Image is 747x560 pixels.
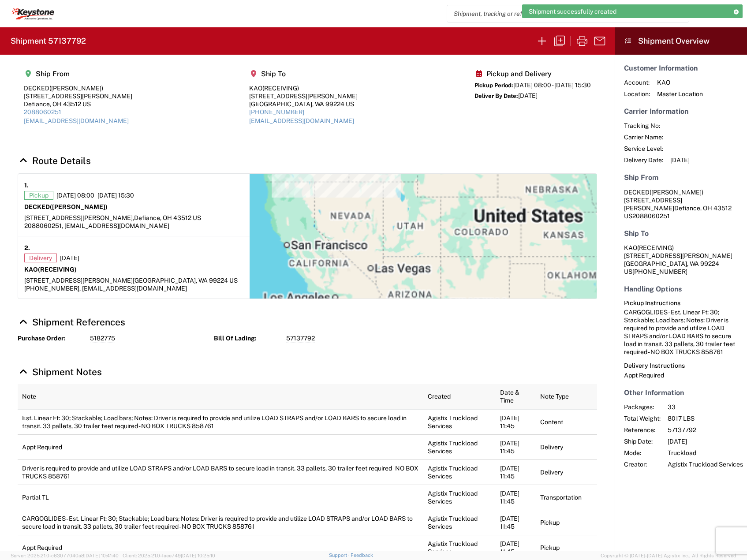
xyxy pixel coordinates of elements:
[624,107,738,116] h5: Carrier Information
[601,552,736,560] span: Copyright © [DATE]-[DATE] Agistix Inc., All Rights Reserved
[18,535,423,560] td: Appt Required
[18,384,423,409] th: Note
[668,437,743,445] span: [DATE]
[668,460,743,468] span: Agistix Truckload Services
[624,285,738,293] h5: Handling Options
[624,449,661,457] span: Mode:
[624,308,738,356] div: CARGOGLIDES - Est. Linear Ft: 30; Stackable; Load bars; Notes: Driver is required to provide and ...
[133,277,238,284] span: [GEOGRAPHIC_DATA], WA 99224 US
[18,155,91,166] a: Hide Details
[624,244,738,276] address: [GEOGRAPHIC_DATA], WA 99224 US
[513,82,591,89] span: [DATE] 08:00 - [DATE] 15:30
[624,403,661,411] span: Packages:
[536,510,597,535] td: Pickup
[18,366,102,377] a: Hide Details
[624,299,738,307] h6: Pickup Instructions
[24,70,132,78] h5: Ship From
[624,90,650,98] span: Location:
[11,553,119,558] span: Server: 2025.21.0-c63077040a8
[624,437,661,445] span: Ship Date:
[536,384,597,409] th: Note Type
[329,553,351,558] a: Support
[18,459,423,485] td: Driver is required to provide and utilize LOAD STRAPS and/or LOAD BARS to secure load in transit....
[24,222,243,230] div: 2088060251, [EMAIL_ADDRESS][DOMAIN_NAME]
[90,334,115,343] span: 5182775
[214,334,280,343] strong: Bill Of Lading:
[134,214,201,221] span: Defiance, OH 43512 US
[84,553,119,558] span: [DATE] 10:41:40
[18,485,423,510] td: Partial TL
[632,213,670,220] span: 2088060251
[496,409,536,435] td: [DATE] 11:45
[24,117,129,124] a: [EMAIL_ADDRESS][DOMAIN_NAME]
[474,82,513,89] span: Pickup Period:
[24,243,30,254] strong: 2.
[18,334,84,343] strong: Purchase Order:
[624,229,738,238] h5: Ship To
[624,388,738,397] h5: Other Information
[24,214,134,221] span: [STREET_ADDRESS][PERSON_NAME],
[18,434,423,459] td: Appt Required
[624,189,650,196] span: DECKED
[423,434,496,459] td: Agistix Truckload Services
[670,156,690,164] span: [DATE]
[496,384,536,409] th: Date & Time
[668,414,743,422] span: 8017 LBS
[24,92,132,100] div: [STREET_ADDRESS][PERSON_NAME]
[637,244,674,251] span: (RECEIVING)
[447,5,676,22] input: Shipment, tracking or reference number
[536,434,597,459] td: Delivery
[423,510,496,535] td: Agistix Truckload Services
[624,145,663,153] span: Service Level:
[668,426,743,434] span: 57137792
[632,268,687,275] span: [PHONE_NUMBER]
[18,409,423,435] td: Est. Linear Ft: 30; Stackable; Load bars; Notes: Driver is required to provide and utilize LOAD S...
[24,277,133,284] span: [STREET_ADDRESS][PERSON_NAME]
[496,459,536,485] td: [DATE] 11:45
[624,173,738,182] h5: Ship From
[56,191,134,199] span: [DATE] 08:00 - [DATE] 15:30
[650,189,703,196] span: ([PERSON_NAME])
[24,84,132,92] div: DECKED
[657,78,703,86] span: KAO
[624,156,663,164] span: Delivery Date:
[249,70,358,78] h5: Ship To
[18,510,423,535] td: CARGOGLIDES - Est. Linear Ft: 30; Stackable; Load bars; Notes: Driver is required to provide and ...
[60,254,79,262] span: [DATE]
[496,510,536,535] td: [DATE] 11:45
[18,317,125,328] a: Hide Details
[496,535,536,560] td: [DATE] 11:45
[249,108,304,116] a: [PHONE_NUMBER]
[423,535,496,560] td: Agistix Truckload Services
[624,460,661,468] span: Creator:
[496,434,536,459] td: [DATE] 11:45
[474,93,518,99] span: Deliver By Date:
[624,188,738,220] address: Defiance, OH 43512 US
[668,403,743,411] span: 33
[50,203,108,210] span: ([PERSON_NAME])
[624,244,732,259] span: KAO [STREET_ADDRESS][PERSON_NAME]
[249,100,358,108] div: [GEOGRAPHIC_DATA], WA 99224 US
[24,266,77,273] strong: KAO
[38,266,77,273] span: (RECEIVING)
[181,553,215,558] span: [DATE] 10:25:10
[423,384,496,409] th: Created
[518,92,538,99] span: [DATE]
[624,362,738,370] h6: Delivery Instructions
[249,117,354,124] a: [EMAIL_ADDRESS][DOMAIN_NAME]
[624,122,663,130] span: Tracking No:
[24,191,53,200] span: Pickup
[536,485,597,510] td: Transportation
[624,78,650,86] span: Account:
[423,459,496,485] td: Agistix Truckload Services
[24,254,57,262] span: Delivery
[474,70,591,78] h5: Pickup and Delivery
[249,84,358,92] div: KAO
[423,409,496,435] td: Agistix Truckload Services
[624,64,738,72] h5: Customer Information
[624,414,661,422] span: Total Weight:
[351,553,373,558] a: Feedback
[24,100,132,108] div: Defiance, OH 43512 US
[615,27,747,55] header: Shipment Overview
[24,108,61,116] a: 2088060251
